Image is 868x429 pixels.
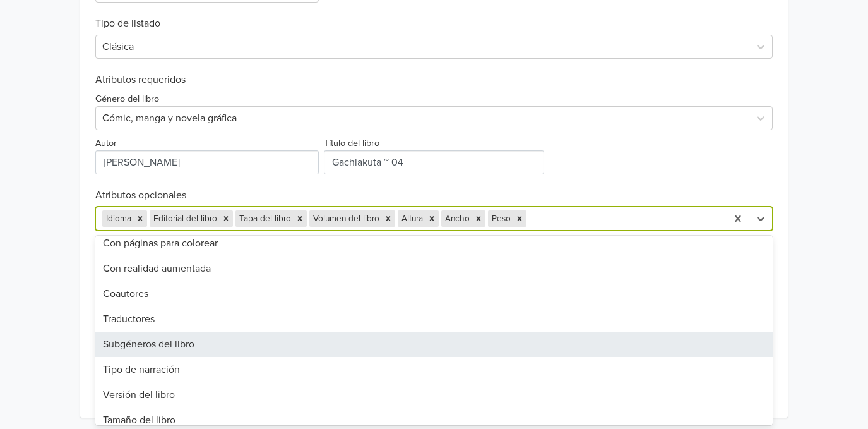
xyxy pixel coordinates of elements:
label: Título del libro [324,136,379,150]
label: Autor [95,136,117,150]
div: Remove Editorial del libro [219,210,233,227]
div: Ancho [441,210,472,227]
div: Idioma [102,210,133,227]
div: Tipo de narración [95,357,773,382]
label: Género del libro [95,92,159,106]
div: Remove Altura [425,210,439,227]
div: Remove Idioma [133,210,147,227]
h6: Tipo de listado [95,3,773,30]
div: Remove Ancho [472,210,485,227]
div: Traductores [95,306,773,332]
div: Con páginas para colorear [95,231,773,256]
h6: Atributos requeridos [95,74,773,86]
div: Con realidad aumentada [95,256,773,281]
div: Peso [488,210,513,227]
div: Altura [398,210,425,227]
div: Remove Peso [513,210,526,227]
div: Remove Volumen del libro [381,210,395,227]
div: Tapa del libro [235,210,293,227]
div: Editorial del libro [150,210,219,227]
div: Subgéneros del libro [95,332,773,357]
div: Coautores [95,281,773,306]
div: Versión del libro [95,382,773,408]
div: Remove Tapa del libro [293,210,307,227]
div: Volumen del libro [309,210,381,227]
h6: Atributos opcionales [95,190,773,202]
